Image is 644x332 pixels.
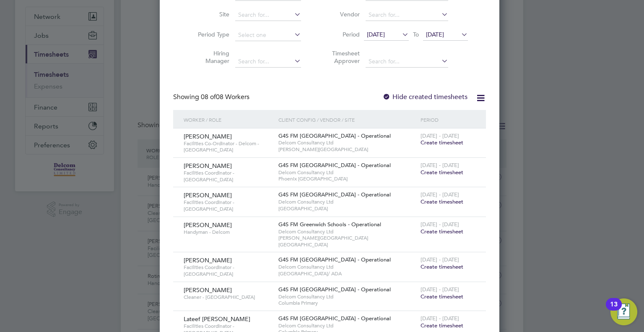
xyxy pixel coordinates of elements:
div: 13 [610,304,618,315]
label: Vendor [322,10,360,18]
span: [PERSON_NAME] [184,221,232,229]
span: 08 of [201,93,216,101]
span: Create timesheet [421,198,463,205]
span: [DATE] - [DATE] [421,191,459,198]
span: Delcom Consultancy Ltd [278,199,416,205]
span: [PERSON_NAME][GEOGRAPHIC_DATA] [GEOGRAPHIC_DATA] [278,235,416,248]
span: [DATE] - [DATE] [421,315,459,322]
span: Handyman - Delcom [184,229,272,235]
span: Delcom Consultancy Ltd [278,228,416,235]
span: Cleaner - [GEOGRAPHIC_DATA] [184,294,272,301]
span: Facilities Coordinator - [GEOGRAPHIC_DATA] [184,264,272,277]
div: Showing [173,93,251,102]
button: Open Resource Center, 13 new notifications [610,298,637,325]
span: [DATE] - [DATE] [421,221,459,228]
span: [PERSON_NAME] [184,286,232,294]
span: Delcom Consultancy Ltd [278,293,416,300]
label: Period Type [192,31,229,38]
span: [PERSON_NAME][GEOGRAPHIC_DATA] [278,146,416,153]
input: Search for... [235,56,301,68]
span: G4S FM [GEOGRAPHIC_DATA] - Operational [278,256,391,263]
span: [GEOGRAPHIC_DATA] [278,205,416,212]
span: To [410,29,421,40]
div: Period [418,110,478,129]
span: Delcom Consultancy Ltd [278,322,416,329]
input: Select one [235,29,301,41]
span: Create timesheet [421,169,463,176]
span: G4S FM [GEOGRAPHIC_DATA] - Operational [278,132,391,139]
span: [DATE] [426,31,444,38]
span: 08 Workers [201,93,249,101]
span: Create timesheet [421,322,463,329]
label: Hide created timesheets [382,93,467,101]
span: [GEOGRAPHIC_DATA]/ ADA [278,270,416,277]
span: Delcom Consultancy Ltd [278,264,416,270]
span: [DATE] - [DATE] [421,132,459,139]
span: G4S FM Greenwich Schools - Operational [278,221,381,228]
span: G4S FM [GEOGRAPHIC_DATA] - Operational [278,315,391,322]
span: Columbia Primary [278,300,416,306]
span: [DATE] [367,31,385,38]
span: Facilities Coordinator - [GEOGRAPHIC_DATA] [184,199,272,212]
input: Search for... [366,56,448,68]
span: [PERSON_NAME] [184,133,232,140]
span: Facilities Coordinator - [GEOGRAPHIC_DATA] [184,170,272,183]
label: Period [322,31,360,38]
div: Client Config / Vendor / Site [276,110,418,129]
span: G4S FM [GEOGRAPHIC_DATA] - Operational [278,286,391,293]
span: [PERSON_NAME] [184,256,232,264]
div: Worker / Role [182,110,276,129]
label: Timesheet Approver [322,50,360,65]
label: Site [192,10,229,18]
span: [DATE] - [DATE] [421,256,459,263]
span: Delcom Consultancy Ltd [278,169,416,176]
input: Search for... [366,9,448,21]
span: Create timesheet [421,293,463,300]
span: Create timesheet [421,263,463,270]
span: [PERSON_NAME] [184,162,232,170]
span: Lateef [PERSON_NAME] [184,315,250,323]
span: Create timesheet [421,228,463,235]
span: G4S FM [GEOGRAPHIC_DATA] - Operational [278,191,391,198]
span: Phoenix [GEOGRAPHIC_DATA] [278,175,416,182]
span: [PERSON_NAME] [184,191,232,199]
span: G4S FM [GEOGRAPHIC_DATA] - Operational [278,162,391,169]
label: Hiring Manager [192,50,229,65]
input: Search for... [235,9,301,21]
span: Create timesheet [421,139,463,146]
span: Delcom Consultancy Ltd [278,139,416,146]
span: Facilities Co-Ordinator - Delcom - [GEOGRAPHIC_DATA] [184,140,272,153]
span: [DATE] - [DATE] [421,286,459,293]
span: [DATE] - [DATE] [421,162,459,169]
